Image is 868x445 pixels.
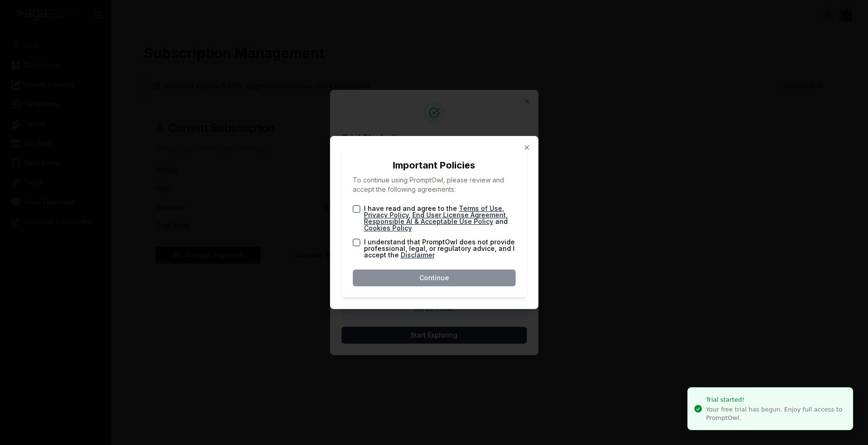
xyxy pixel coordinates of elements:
[364,205,516,231] label: I have read and agree to the , , , and
[364,224,412,232] a: Cookies Policy
[364,239,516,258] label: I understand that PromptOwl does not provide professional, legal, or regulatory advice, and I acc...
[401,251,435,259] a: Disclaimer
[364,211,409,219] a: Privacy Policy
[459,204,502,212] a: Terms of Use
[353,175,516,194] p: To continue using PromptOwl, please review and accept the following agreements:
[412,211,506,219] a: End User License Agreement
[364,217,493,225] a: Responsible AI & Acceptable Use Policy
[353,159,516,172] h2: Important Policies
